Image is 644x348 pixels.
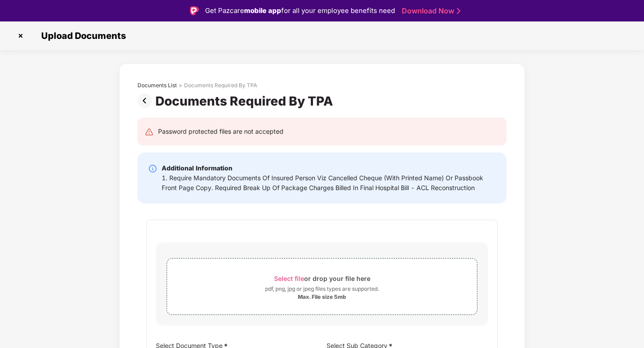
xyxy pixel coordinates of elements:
[162,164,232,172] b: Additional Information
[167,265,477,308] span: Select fileor drop your file herepdf, png, jpg or jpeg files types are supported.Max. File size 5mb
[179,82,182,89] div: >
[274,272,370,284] div: or drop your file here
[298,293,346,301] div: Max. File size 5mb
[148,164,157,173] img: svg+xml;base64,PHN2ZyBpZD0iSW5mby0yMHgyMCIgeG1sbnM9Imh0dHA6Ly93d3cudzMub3JnLzIwMDAvc3ZnIiB3aWR0aD...
[137,93,155,108] img: svg+xml;base64,PHN2ZyBpZD0iUHJldi0zMngzMiIgeG1sbnM9Imh0dHA6Ly93d3cudzMub3JnLzIwMDAvc3ZnIiB3aWR0aD...
[145,127,154,136] img: svg+xml;base64,PHN2ZyB4bWxucz0iaHR0cDovL3d3dy53My5vcmcvMjAwMC9zdmciIHdpZHRoPSIyNCIgaGVpZ2h0PSIyNC...
[158,127,283,136] div: Password protected files are not accepted
[137,82,177,89] div: Documents List
[244,6,281,15] strong: mobile app
[274,275,304,282] span: Select file
[162,173,496,193] div: 1. Require Mandatory Documents Of Insured Person Viz Cancelled Cheque (With Printed Name) Or Pass...
[190,6,199,15] img: Logo
[155,93,337,109] div: Documents Required By TPA
[265,284,379,293] div: pdf, png, jpg or jpeg files types are supported.
[184,82,257,89] div: Documents Required By TPA
[457,6,460,16] img: Stroke
[402,6,458,16] a: Download Now
[32,30,130,41] span: Upload Documents
[205,5,395,16] div: Get Pazcare for all your employee benefits need
[13,29,28,43] img: svg+xml;base64,PHN2ZyBpZD0iQ3Jvc3MtMzJ4MzIiIHhtbG5zPSJodHRwOi8vd3d3LnczLm9yZy8yMDAwL3N2ZyIgd2lkdG...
